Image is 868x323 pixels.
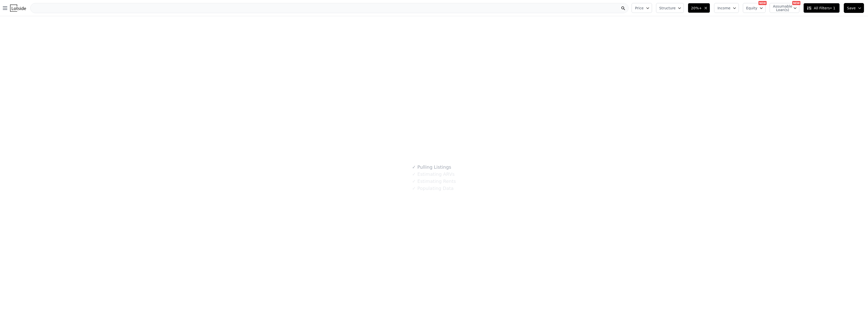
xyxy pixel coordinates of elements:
[632,3,652,13] button: Price
[635,6,643,11] span: Price
[412,179,416,184] span: ✓
[758,1,767,5] div: NEW
[844,3,864,13] button: Save
[717,6,730,11] span: Income
[714,3,739,13] button: Income
[412,165,416,170] span: ✓
[412,171,454,178] div: Estimating ARVs
[773,5,789,12] span: Assumable Loan(s)
[10,5,26,12] img: Lotside
[847,6,856,11] span: Save
[412,178,456,185] div: Estimating Rents
[656,3,684,13] button: Structure
[807,6,835,11] span: All Filters • 1
[688,3,710,13] button: 20%+
[746,6,757,11] span: Equity
[770,3,799,13] button: Assumable Loan(s)
[743,3,766,13] button: Equity
[803,3,839,13] button: All Filters• 1
[792,1,800,5] div: NEW
[659,6,675,11] span: Structure
[412,185,453,192] div: Populating Data
[412,164,451,171] div: Pulling Listings
[412,172,416,177] span: ✓
[691,6,702,11] span: 20%+
[412,186,416,191] span: ✓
